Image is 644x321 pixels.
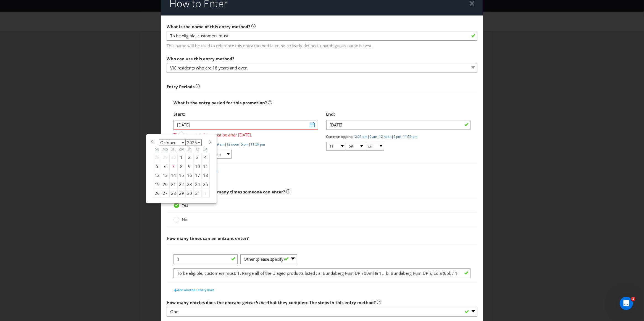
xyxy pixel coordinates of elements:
[368,134,370,139] span: |
[167,84,194,89] strong: Entry Periods
[185,153,193,162] div: 2
[171,286,217,294] button: Add another entry limit
[631,297,635,301] span: 1
[193,162,201,171] div: 10
[185,180,193,189] div: 23
[249,300,268,305] em: each time
[155,146,159,151] abbr: Sunday
[179,146,184,151] abbr: Wednesday
[620,297,633,310] iframe: Intercom live chat
[167,189,285,195] span: Are there limits on how many times someone can enter?
[162,146,168,151] abbr: Monday
[161,153,169,162] div: 29
[174,120,318,130] input: DD/MM/YY
[227,142,239,147] a: 12 noon
[161,189,169,198] div: 27
[174,108,318,120] div: Start:
[394,134,401,139] a: 5 pm
[201,189,209,198] div: 1
[177,189,185,198] div: 29
[153,180,161,189] div: 19
[185,189,193,198] div: 30
[153,162,161,171] div: 5
[187,146,191,151] abbr: Thursday
[167,235,249,241] span: How many times can an entrant enter?
[174,100,267,105] span: What is the entry period for this promotion?
[201,153,209,162] div: 4
[241,142,249,147] a: 5 pm
[377,134,379,139] span: |
[201,171,209,180] div: 18
[174,268,471,278] input: Please specify.
[177,180,185,189] div: 22
[193,180,201,189] div: 24
[251,142,265,147] a: 11:59 pm
[171,146,175,151] abbr: Tuesday
[193,153,201,162] div: 3
[161,162,169,171] div: 6
[217,142,225,147] a: 9 am
[174,130,318,138] span: The entry start date must be after [DATE].
[193,189,201,198] div: 31
[201,180,209,189] div: 25
[403,134,418,139] a: 11:59 pm
[177,162,185,171] div: 8
[153,171,161,180] div: 12
[169,180,177,189] div: 21
[185,171,193,180] div: 16
[167,300,249,305] span: How many entries does the entrant get
[167,56,234,61] span: Who can use this entry method?
[153,189,161,198] div: 26
[370,134,377,139] a: 9 am
[196,146,199,151] abbr: Friday
[153,153,161,162] div: 28
[326,134,353,139] span: Common options:
[201,162,209,171] div: 11
[177,153,185,162] div: 1
[185,162,193,171] div: 9
[225,142,227,147] span: |
[169,153,177,162] div: 30
[353,134,368,139] a: 12:01 am
[326,120,471,130] input: DD/MM/YY
[193,171,201,180] div: 17
[169,162,177,171] div: 7
[401,134,403,139] span: |
[177,288,214,292] span: Add another entry limit
[161,171,169,180] div: 13
[379,134,392,139] a: 12 noon
[169,171,177,180] div: 14
[249,142,251,147] span: |
[239,142,241,147] span: |
[326,108,471,120] div: End:
[169,189,177,198] div: 28
[182,202,188,208] span: Yes
[177,171,185,180] div: 15
[182,217,187,222] span: No
[392,134,394,139] span: |
[268,300,376,305] span: that they complete the steps in this entry method?
[167,24,250,29] span: What is the name of this entry method?
[204,146,207,151] abbr: Saturday
[167,41,478,49] span: This name will be used to reference this entry method later, so a clearly defined, unambiguous na...
[161,180,169,189] div: 20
